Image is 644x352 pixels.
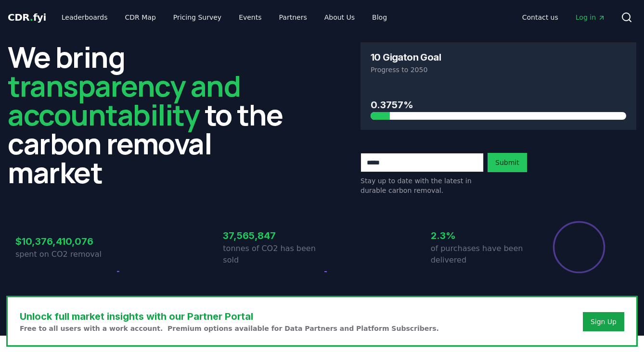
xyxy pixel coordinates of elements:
[364,9,395,26] a: Blog
[576,13,605,22] span: Log in
[488,153,527,172] button: Submit
[8,11,46,24] a: CDR.fyi
[583,312,624,331] button: Sign Up
[8,66,240,134] span: transparency and accountability
[568,9,613,26] a: Log in
[371,52,441,62] h3: 10 Gigaton Goal
[20,309,439,324] h3: Unlock full market insights with our Partner Portal
[361,176,484,195] p: Stay up to date with the latest in durable carbon removal.
[371,65,626,75] p: Progress to 2050
[231,9,269,26] a: Events
[20,324,439,333] p: Free to all users with a work account. Premium options available for Data Partners and Platform S...
[54,9,395,26] nav: Main
[166,9,229,26] a: Pricing Survey
[552,220,606,274] div: Percentage of sales delivered
[371,98,626,112] h3: 0.3757%
[15,234,115,249] h3: $10,376,410,076
[223,228,322,243] h3: 37,565,847
[54,9,116,26] a: Leaderboards
[591,317,617,327] a: Sign Up
[117,9,164,26] a: CDR Map
[15,249,115,260] p: spent on CO2 removal
[515,9,613,26] nav: Main
[431,243,530,266] p: of purchases have been delivered
[271,9,315,26] a: Partners
[30,12,33,23] span: .
[8,42,283,187] h2: We bring to the carbon removal market
[223,243,322,266] p: tonnes of CO2 has been sold
[431,228,530,243] h3: 2.3%
[515,9,566,26] a: Contact us
[8,12,46,23] span: CDR fyi
[317,9,362,26] a: About Us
